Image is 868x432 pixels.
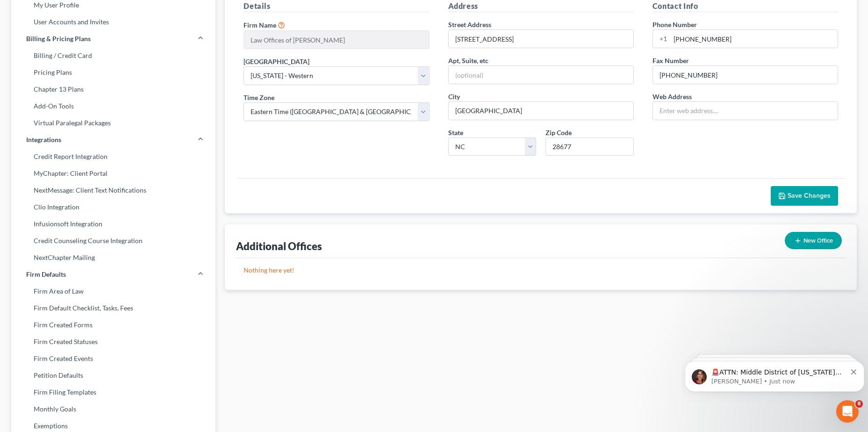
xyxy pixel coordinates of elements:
[11,81,215,98] a: Chapter 13 Plans
[11,47,215,64] a: Billing / Credit Card
[11,115,215,131] a: Virtual Paralegal Packages
[11,317,215,333] a: Firm Created Forms
[236,239,322,253] div: Additional Offices
[11,350,215,367] a: Firm Created Events
[244,31,429,49] input: Enter name...
[11,300,215,317] a: Firm Default Checklist, Tasks, Fees
[653,102,838,120] input: Enter web address....
[653,92,692,101] label: Web Address
[244,0,429,12] h5: Details
[653,56,689,65] label: Fax Number
[653,30,670,48] div: +1
[11,249,215,266] a: NextChapter Mailing
[836,400,859,423] iframe: Intercom live chat
[855,400,863,408] span: 8
[448,0,634,12] h5: Address
[11,131,215,148] a: Integrations
[670,30,838,48] input: Enter phone...
[11,14,215,30] a: User Accounts and Invites
[788,192,831,200] span: Save Changes
[11,283,215,300] a: Firm Area of Law
[11,182,215,199] a: NextMessage: Client Text Notifications
[11,266,215,283] a: Firm Defaults
[545,137,634,156] input: XXXXX
[244,266,838,275] p: Nothing here yet!
[11,199,215,216] a: Clio Integration
[11,232,215,249] a: Credit Counseling Course Integration
[11,30,215,47] a: Billing & Pricing Plans
[785,232,842,249] button: New Office
[545,128,572,137] label: Zip Code
[244,21,276,29] span: Firm Name
[448,20,491,29] label: Street Address
[11,98,215,115] a: Add-On Tools
[11,333,215,350] a: Firm Created Statuses
[11,401,215,418] a: Monthly Goals
[448,92,460,101] label: City
[26,270,66,279] span: Firm Defaults
[449,30,633,48] input: Enter address...
[448,128,463,137] label: State
[653,0,838,12] h5: Contact Info
[11,216,215,232] a: Infusionsoft Integration
[771,186,838,206] button: Save Changes
[11,148,215,165] a: Credit Report Integration
[449,102,633,120] input: Enter city...
[11,384,215,401] a: Firm Filing Templates
[244,93,274,102] label: Time Zone
[449,66,633,84] input: (optional)
[11,64,215,81] a: Pricing Plans
[448,56,488,65] label: Apt, Suite, etc
[244,57,309,66] label: [GEOGRAPHIC_DATA]
[653,20,697,29] label: Phone Number
[11,165,215,182] a: MyChapter: Client Portal
[681,341,868,407] iframe: Intercom notifications message
[26,34,91,43] span: Billing & Pricing Plans
[26,135,61,144] span: Integrations
[653,66,838,84] input: Enter fax...
[11,367,215,384] a: Petition Defaults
